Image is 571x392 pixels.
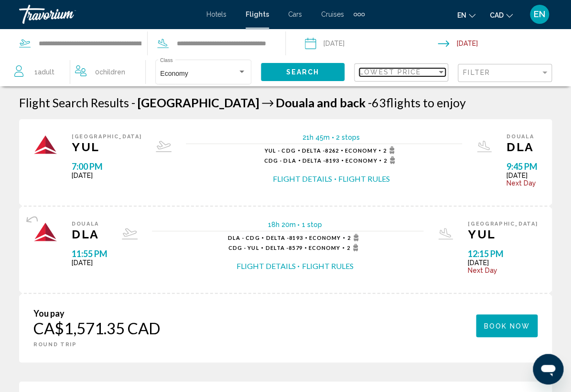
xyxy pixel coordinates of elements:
span: 0 [95,65,125,79]
span: 8579 [265,245,302,251]
button: Extra navigation items [354,7,365,22]
span: Delta - [302,147,325,154]
a: Hotels [206,10,226,18]
span: [GEOGRAPHIC_DATA] [72,134,141,140]
a: Cars [288,10,302,18]
span: DLA [72,227,108,241]
span: 2 [383,146,398,154]
div: You pay [33,308,161,319]
button: Flight Details [236,261,295,271]
button: Depart date: Oct 7, 2025 [305,29,438,58]
span: Douala [276,95,314,110]
span: YUL [72,140,141,154]
span: Next Day [506,179,538,187]
span: Economy [345,147,377,154]
span: Economy [345,157,377,164]
span: Delta - [265,245,289,251]
button: Flight Rules [302,261,353,271]
span: Book now [484,322,530,330]
iframe: Button to launch messaging window [533,354,563,384]
button: Book now [476,314,538,337]
button: Flight Rules [338,174,390,184]
span: - [131,95,135,110]
span: CDG - YUL [228,245,259,251]
div: CA$1,571.35 CAD [33,319,161,338]
span: [DATE] [468,259,538,267]
span: Economy [309,235,341,241]
a: Cruises [321,10,344,18]
span: 21h 45m [302,134,330,141]
span: and back [317,95,366,110]
button: Change language [457,8,475,22]
span: [DATE] [72,172,141,179]
span: - [368,95,372,110]
span: YUL - CDG [265,147,296,154]
a: Flights [246,10,269,18]
span: [GEOGRAPHIC_DATA] [468,221,538,227]
span: Adult [38,68,54,76]
h1: Flight Search Results [19,95,129,110]
button: Filter [458,63,552,83]
span: Next Day [468,267,538,274]
span: [DATE] [72,259,108,267]
span: Search [286,69,320,76]
span: 11:55 PM [72,248,108,259]
span: 9:45 PM [506,161,538,172]
span: flights to enjoy [386,95,466,110]
mat-select: Sort by [359,69,445,77]
span: Delta - [302,157,326,164]
button: User Menu [527,4,552,24]
span: 8262 [302,147,339,154]
span: Lowest Price [359,68,421,76]
button: Travelers: 1 adult, 0 children [10,58,140,86]
span: DLA - CDG [228,235,260,241]
span: ROUND TRIP [33,341,77,348]
span: en [457,11,466,19]
span: [GEOGRAPHIC_DATA] [138,95,259,110]
span: 7:00 PM [72,161,141,172]
span: 2 [347,234,362,241]
span: 8193 [266,235,302,241]
span: Filter [463,69,490,76]
span: DLA [506,140,538,154]
button: Search [261,63,345,81]
span: [DATE] [506,172,538,179]
button: Return date: Nov 1, 2025 [438,29,571,58]
span: 63 [368,95,386,110]
span: 2 [346,244,361,251]
span: CAD [490,11,504,19]
span: EN [534,10,545,19]
button: Flight Details [273,174,332,184]
span: Economy [160,70,188,77]
span: 1 stop [302,221,322,228]
span: 1 [34,65,54,79]
span: 8193 [302,157,339,164]
a: Travorium [19,5,197,24]
button: Change currency [490,8,513,22]
span: 18h 20m [268,221,295,228]
a: Book now [476,319,538,330]
span: Douala [72,221,108,227]
span: 12:15 PM [468,248,538,259]
span: 2 [383,156,398,164]
span: 2 stops [336,134,360,141]
span: YUL [468,227,538,241]
span: Economy [309,245,341,251]
span: Children [99,68,125,76]
span: Douala [506,134,538,140]
span: CDG - DLA [264,157,296,164]
span: Delta - [266,235,289,241]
